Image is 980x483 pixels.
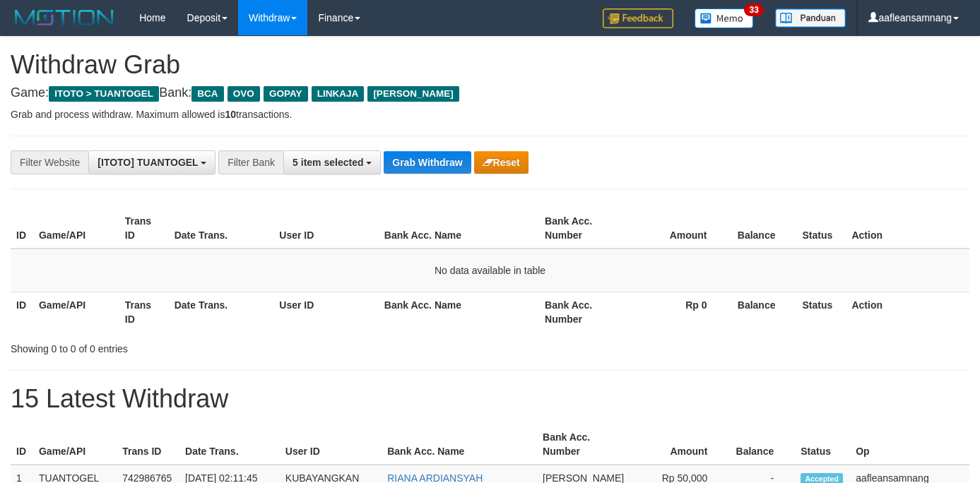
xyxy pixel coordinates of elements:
[728,424,795,465] th: Balance
[191,86,223,102] span: BCA
[728,208,797,249] th: Balance
[119,208,169,249] th: Trans ID
[11,107,969,121] p: Grab and process withdraw. Maximum allowed is transactions.
[11,336,398,356] div: Showing 0 to 0 of 0 entries
[312,86,365,102] span: LINKAJA
[537,424,630,465] th: Bank Acc. Number
[539,208,625,249] th: Bank Acc. Number
[846,208,969,249] th: Action
[11,249,969,292] td: No data available in table
[11,292,33,332] th: ID
[49,86,159,102] span: ITOTO > TUANTOGEL
[98,157,198,168] span: [ITOTO] TUANTOGEL
[179,424,280,465] th: Date Trans.
[379,208,539,249] th: Bank Acc. Name
[695,8,754,28] img: Button%20Memo.svg
[797,292,846,332] th: Status
[169,292,274,332] th: Date Trans.
[169,208,274,249] th: Date Trans.
[283,150,381,174] button: 5 item selected
[850,424,969,465] th: Op
[273,208,379,249] th: User ID
[625,208,728,249] th: Amount
[11,86,969,100] h4: Game: Bank:
[382,424,537,465] th: Bank Acc. Name
[33,208,119,249] th: Game/API
[225,109,236,120] strong: 10
[795,424,850,465] th: Status
[228,86,260,102] span: OVO
[218,150,283,174] div: Filter Bank
[539,292,625,332] th: Bank Acc. Number
[280,424,382,465] th: User ID
[11,424,33,465] th: ID
[603,8,673,28] img: Feedback.jpg
[11,51,969,79] h1: Withdraw Grab
[11,208,33,249] th: ID
[33,292,119,332] th: Game/API
[625,292,728,332] th: Rp 0
[384,151,471,174] button: Grab Withdraw
[88,150,216,174] button: [ITOTO] TUANTOGEL
[367,86,459,102] span: [PERSON_NAME]
[379,292,539,332] th: Bank Acc. Name
[33,424,117,465] th: Game/API
[117,424,179,465] th: Trans ID
[119,292,169,332] th: Trans ID
[744,4,763,16] span: 33
[11,150,88,174] div: Filter Website
[797,208,846,249] th: Status
[474,151,529,174] button: Reset
[728,292,797,332] th: Balance
[11,7,118,28] img: MOTION_logo.png
[273,292,379,332] th: User ID
[11,385,969,413] h1: 15 Latest Withdraw
[775,8,846,28] img: panduan.png
[630,424,728,465] th: Amount
[846,292,969,332] th: Action
[264,86,308,102] span: GOPAY
[293,157,363,168] span: 5 item selected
